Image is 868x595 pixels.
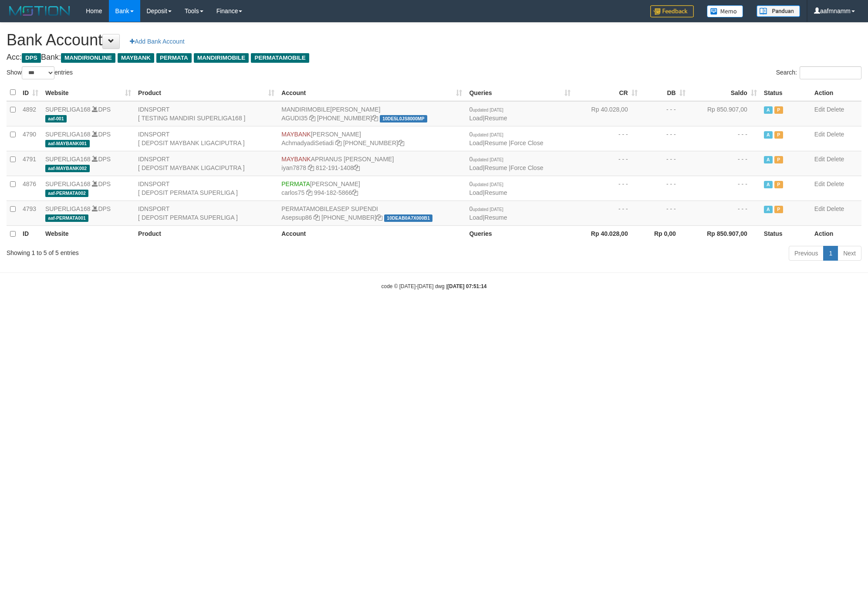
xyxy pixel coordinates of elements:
[574,101,641,126] td: Rp 40.028,00
[473,157,503,162] span: updated [DATE]
[473,207,503,212] span: updated [DATE]
[814,131,825,138] a: Edit
[689,126,760,151] td: - - -
[774,206,783,213] span: Paused
[251,53,309,63] span: PERMATAMOBILE
[473,182,503,187] span: updated [DATE]
[760,225,811,242] th: Status
[45,205,91,212] a: SUPERLIGA168
[398,139,404,146] a: Copy 8525906608 to clipboard
[650,5,694,17] img: Feedback.jpg
[469,164,483,171] a: Load
[469,156,543,171] span: | |
[135,84,278,101] th: Product: activate to sort column ascending
[19,201,42,225] td: 4793
[194,53,249,63] span: MANDIRIMOBILE
[814,106,825,113] a: Edit
[376,214,382,221] a: Copy 9942725598 to clipboard
[156,53,192,63] span: PERMATA
[42,225,135,242] th: Website
[135,126,278,151] td: IDNSPORT [ DEPOSIT MAYBANK LIGACIPUTRA ]
[827,131,844,138] a: Delete
[641,201,689,225] td: - - -
[281,189,304,196] a: carlos75
[574,151,641,176] td: - - -
[278,126,466,151] td: [PERSON_NAME] [PHONE_NUMBER]
[689,176,760,201] td: - - -
[469,156,503,163] span: 0
[278,176,466,201] td: [PERSON_NAME] 994-182-5866
[309,115,315,122] a: Copy AGUDI35 to clipboard
[484,139,507,146] a: Resume
[45,140,90,147] span: aaf-MAYBANK001
[510,139,543,146] a: Force Close
[484,164,507,171] a: Resume
[827,106,844,113] a: Delete
[764,206,773,213] span: Active
[574,126,641,151] td: - - -
[314,214,320,221] a: Copy Asepsup86 to clipboard
[574,225,641,242] th: Rp 40.028,00
[469,214,483,221] a: Load
[278,225,466,242] th: Account
[118,53,154,63] span: MAYBANK
[473,133,503,137] span: updated [DATE]
[382,283,487,289] small: code © [DATE]-[DATE] dwg |
[42,126,135,151] td: DPS
[484,214,507,221] a: Resume
[469,106,507,122] span: |
[764,181,773,188] span: Active
[814,156,825,163] a: Edit
[135,201,278,225] td: IDNSPORT [ DEPOSIT PERMATA SUPERLIGA ]
[278,101,466,126] td: [PERSON_NAME] [PHONE_NUMBER]
[641,225,689,242] th: Rp 0,00
[689,101,760,126] td: Rp 850.907,00
[641,101,689,126] td: - - -
[764,131,773,139] span: Active
[45,115,67,122] span: aaf-001
[135,151,278,176] td: IDNSPORT [ DEPOSIT MAYBANK LIGACIPUTRA ]
[764,156,773,163] span: Active
[281,115,307,122] a: AGUDI35
[19,101,42,126] td: 4892
[764,106,773,114] span: Active
[484,189,507,196] a: Resume
[469,205,503,212] span: 0
[19,225,42,242] th: ID
[22,53,41,63] span: DPS
[484,115,507,122] a: Resume
[42,101,135,126] td: DPS
[641,151,689,176] td: - - -
[281,139,334,146] a: AchmadyadiSetiadi
[814,205,825,212] a: Edit
[469,131,503,138] span: 0
[281,156,311,163] span: MAYBANK
[19,151,42,176] td: 4791
[473,108,503,112] span: updated [DATE]
[776,66,861,79] label: Search:
[278,84,466,101] th: Account: activate to sort column ascending
[760,84,811,101] th: Status
[384,214,432,222] span: 10DEAB0A7X000B1
[689,201,760,225] td: - - -
[278,151,466,176] td: APRIANUS [PERSON_NAME] 812-191-1408
[469,115,483,122] a: Load
[7,53,861,62] h4: Acc: Bank:
[469,131,543,146] span: | |
[19,84,42,101] th: ID: activate to sort column ascending
[19,176,42,201] td: 4876
[45,190,88,197] span: aaf-PERMATA002
[42,201,135,225] td: DPS
[469,180,507,196] span: |
[352,189,358,196] a: Copy 9941825866 to clipboard
[380,115,427,122] span: 10DE5L0JS8000MP
[814,180,825,187] a: Edit
[827,156,844,163] a: Delete
[774,131,783,139] span: Paused
[45,180,91,187] a: SUPERLIGA168
[574,84,641,101] th: CR: activate to sort column ascending
[61,53,115,63] span: MANDIRIONLINE
[774,106,783,114] span: Paused
[466,84,574,101] th: Queries: activate to sort column ascending
[281,180,310,187] span: PERMATA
